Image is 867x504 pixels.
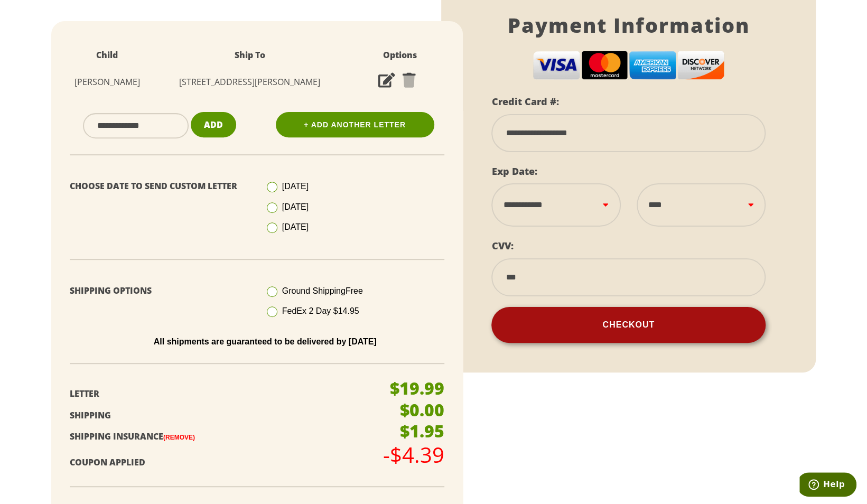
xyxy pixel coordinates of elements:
[282,202,309,211] span: [DATE]
[152,68,347,96] td: [STREET_ADDRESS][PERSON_NAME]
[70,455,379,470] p: Coupon Applied
[70,408,379,423] p: Shipping
[70,283,249,298] p: Shipping Options
[191,112,236,138] button: Add
[400,423,444,440] p: $1.95
[491,13,765,38] h1: Payment Information
[346,286,363,295] span: Free
[390,380,444,397] p: $19.99
[282,286,363,295] span: Ground Shipping
[163,434,195,441] a: (Remove)
[282,222,309,231] span: [DATE]
[62,42,152,68] th: Child
[70,179,249,194] p: Choose Date To Send Custom Letter
[491,95,558,108] label: Credit Card #:
[400,402,444,418] p: $0.00
[62,68,152,96] td: [PERSON_NAME]
[204,119,223,130] span: Add
[491,165,537,178] label: Exp Date:
[491,307,765,343] button: Checkout
[282,306,359,315] span: FedEx 2 Day $14.95
[282,182,309,191] span: [DATE]
[347,42,452,68] th: Options
[491,239,513,252] label: CVV:
[78,337,452,347] p: All shipments are guaranteed to be delivered by [DATE]
[383,444,444,465] p: -$4.39
[152,42,347,68] th: Ship To
[276,112,434,137] a: + Add Another Letter
[799,472,856,499] iframe: Opens a widget where you can find more information
[70,429,379,444] p: Shipping Insurance
[70,386,379,402] p: Letter
[533,51,724,80] img: cc-logos.png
